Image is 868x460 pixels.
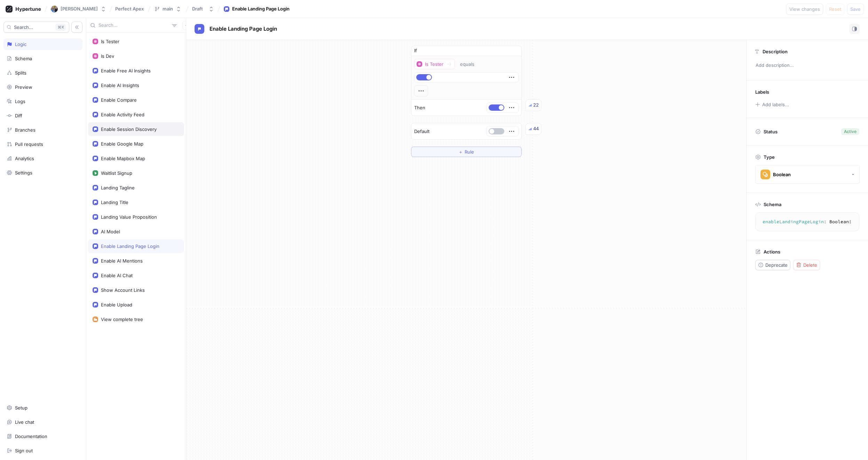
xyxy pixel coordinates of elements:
p: Actions [764,249,780,255]
div: Enable Upload [101,302,132,307]
p: If [414,47,417,54]
a: Documentation [3,430,82,442]
button: Is Tester [414,59,455,69]
span: Perfect Apex [115,6,144,11]
div: Analytics [15,156,34,161]
p: Add description... [752,60,862,71]
button: Delete [793,260,820,270]
span: Rule [465,150,474,154]
p: Labels [755,89,769,95]
div: Enable Activity Feed [101,112,144,117]
div: Enable Landing Page Login [232,6,290,13]
span: Deprecate [765,263,788,267]
img: User [51,6,58,13]
div: Schema [15,56,32,61]
div: Enable AI Insights [101,83,139,88]
div: Preview [15,84,32,90]
div: Branches [15,127,35,133]
div: Enable Session Discovery [101,126,157,132]
div: Active [844,128,857,135]
button: Search...K [3,22,69,33]
div: Documentation [15,434,47,439]
div: Boolean [773,172,791,178]
div: main [163,6,173,12]
div: Enable AI Chat [101,273,133,278]
button: Save [847,3,864,15]
div: Settings [15,170,32,176]
div: Splits [15,70,26,76]
div: Draft [192,6,203,12]
div: Pull requests [15,141,43,147]
div: Enable Google Map [101,141,143,147]
span: Delete [803,263,817,267]
div: Show Account Links [101,287,145,293]
div: Is Tester [101,39,119,44]
div: 22 [533,102,539,109]
p: Schema [764,202,781,207]
div: Logs [15,99,25,104]
input: Search... [98,22,169,29]
div: View complete tree [101,317,143,322]
div: Enable Landing Page Login [101,243,159,249]
div: Landing Value Proposition [101,214,157,220]
div: Enable Free AI Insights [101,68,151,73]
button: View changes [786,3,823,15]
div: Landing Title [101,200,128,205]
div: K [55,24,66,31]
button: Boolean [755,165,860,184]
div: Enable AI Mentions [101,258,143,264]
div: AI Model [101,229,120,234]
div: equals [460,61,474,67]
textarea: enableLandingPageLogin: Boolean! [758,216,856,228]
div: Diff [15,113,22,118]
p: Description [763,49,788,54]
button: Reset [826,3,844,15]
div: Is Dev [101,53,114,59]
div: Is Tester [425,61,443,67]
p: Status [764,127,778,137]
div: Logic [15,41,26,47]
span: Enable Landing Page Login [210,26,277,32]
button: equals [457,59,484,69]
span: ＋ [458,150,463,154]
button: main [151,3,184,15]
div: Waitlist Signup [101,170,132,176]
button: User[PERSON_NAME] [48,3,109,15]
p: Type [764,154,775,160]
span: Search... [14,25,33,29]
div: Live chat [15,419,34,425]
span: View changes [789,7,820,11]
div: Sign out [15,448,33,453]
div: 44 [533,125,539,132]
button: Add labels... [753,100,791,109]
button: Draft [189,3,217,15]
div: Enable Mapbox Map [101,156,145,161]
button: ＋Rule [411,147,522,157]
button: Deprecate [755,260,790,270]
p: Default [414,128,429,135]
div: Landing Tagline [101,185,135,190]
div: Setup [15,405,27,411]
p: Then [414,104,425,111]
div: Enable Compare [101,97,137,103]
div: [PERSON_NAME] [61,6,98,12]
span: Save [850,7,861,11]
span: Reset [829,7,841,11]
